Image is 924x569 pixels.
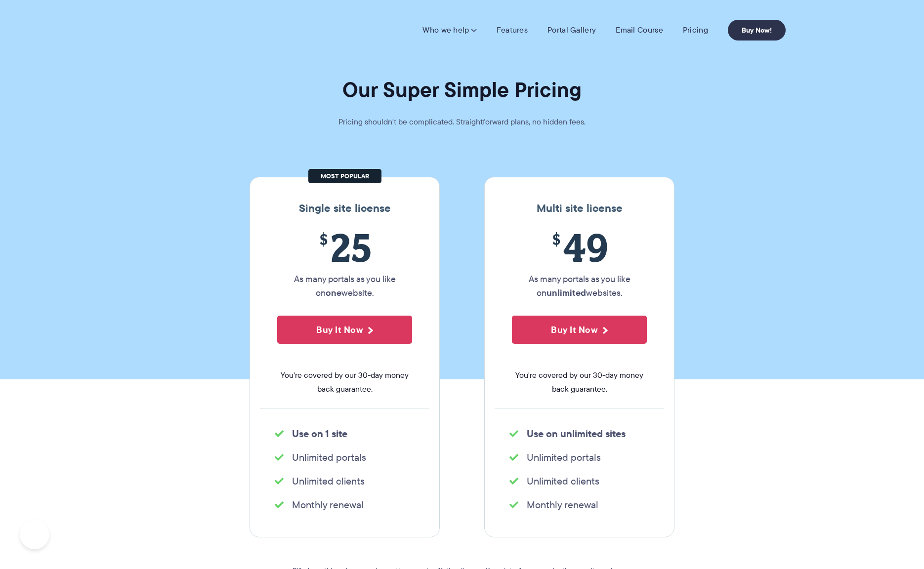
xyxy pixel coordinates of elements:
p: As many portals as you like on website. [277,272,412,300]
a: Who we help [422,25,476,35]
strong: Use on unlimited sites [527,426,626,441]
button: Buy It Now [512,316,647,344]
button: Buy It Now [277,316,412,344]
h3: Single site license [260,202,429,215]
a: Buy Now! [728,20,786,41]
li: Monthly renewal [509,498,649,512]
a: Portal Gallery [547,25,596,35]
p: As many portals as you like on websites. [512,272,647,300]
a: Email Course [616,25,663,35]
span: You're covered by our 30-day money back guarantee. [277,368,412,396]
strong: one [326,286,341,299]
li: Unlimited portals [509,450,649,464]
a: Features [497,25,528,35]
p: Pricing shouldn't be complicated. Straightforward plans, no hidden fees. [314,115,610,129]
strong: Use on 1 site [292,426,347,441]
iframe: Toggle Customer Support [20,520,49,549]
li: Unlimited clients [275,474,415,488]
li: Unlimited clients [509,474,649,488]
strong: unlimited [546,286,586,299]
h3: Multi site license [495,202,664,215]
span: 49 [512,225,647,270]
li: Monthly renewal [275,498,415,512]
span: You're covered by our 30-day money back guarantee. [512,368,647,396]
span: 25 [277,225,412,270]
a: Pricing [683,25,708,35]
li: Unlimited portals [275,450,415,464]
